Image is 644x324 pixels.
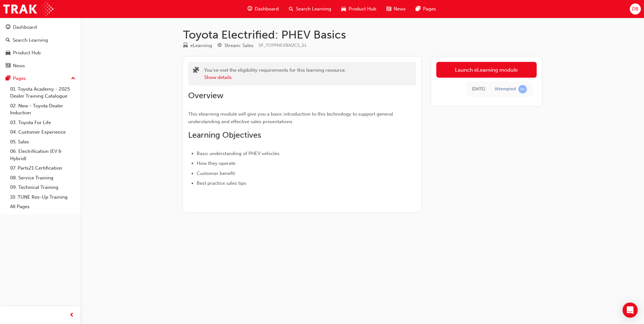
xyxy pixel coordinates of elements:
[436,62,537,78] a: Launch eLearning module
[197,171,235,176] span: Customer benefit
[247,5,252,13] span: guage-icon
[8,163,78,173] a: 07. Parts21 Certification
[217,42,253,50] div: Stream
[341,5,346,13] span: car-icon
[394,5,406,13] span: News
[423,5,436,13] span: Pages
[284,3,336,15] a: search-iconSearch Learning
[296,5,331,13] span: Search Learning
[197,180,246,186] span: Best practice sales tips
[224,42,253,49] div: Stream: Sales
[13,62,25,69] div: News
[8,127,78,137] a: 04. Customer Experience
[3,20,78,73] button: DashboardSearch LearningProduct HubNews
[8,147,78,163] a: 06. Electrification (EV & Hybrid)
[71,75,75,83] span: up-icon
[183,42,212,50] div: Type
[13,75,26,82] div: Pages
[632,5,639,13] span: DB
[188,91,224,100] span: Overview
[197,151,279,156] span: Basic understanding of PHEV vehicles
[349,5,376,13] span: Product Hub
[193,67,199,75] span: puzzle-icon
[3,73,78,84] button: Pages
[518,85,527,93] span: learningRecordVerb_ATTEMPT-icon
[183,28,542,42] h1: Toyota Electrified: PHEV Basics
[188,111,394,124] span: This elearning module will give you a basic introduction to this technology to support general un...
[8,173,78,183] a: 08. Service Training
[242,3,284,15] a: guage-iconDashboard
[13,24,37,31] div: Dashboard
[3,34,78,46] a: Search Learning
[183,43,188,49] span: learningResourceType_ELEARNING-icon
[13,37,48,44] div: Search Learning
[416,5,420,13] span: pages-icon
[381,3,411,15] a: news-iconNews
[204,67,346,81] div: You've met the eligibility requirements for this learning resource.
[8,101,78,118] a: 02. New - Toyota Dealer Induction
[259,43,307,48] span: Learning resource code
[8,118,78,128] a: 03. Toyota For Life
[8,192,78,202] a: 10. TUNE Rev-Up Training
[13,49,41,57] div: Product Hub
[6,63,10,69] span: news-icon
[217,43,222,49] span: target-icon
[3,2,53,16] img: Trak
[8,84,78,101] a: 01. Toyota Academy - 2025 Dealer Training Catalogue
[69,311,74,319] span: prev-icon
[197,160,236,166] span: How they operate
[3,47,78,59] a: Product Hub
[472,86,485,93] div: Fri Jun 20 2025 16:25:48 GMT+0930 (Australian Central Standard Time)
[6,76,10,81] span: pages-icon
[204,74,232,81] button: Show details
[3,21,78,33] a: Dashboard
[336,3,381,15] a: car-iconProduct Hub
[3,60,78,72] a: News
[8,183,78,192] a: 09. Technical Training
[6,25,10,30] span: guage-icon
[495,86,516,92] div: Attempted
[190,42,212,49] div: eLearning
[411,3,441,15] a: pages-iconPages
[630,3,641,15] button: DB
[6,38,10,43] span: search-icon
[623,303,638,318] div: Open Intercom Messenger
[255,5,279,13] span: Dashboard
[6,50,10,56] span: car-icon
[8,202,78,212] a: All Pages
[289,5,293,13] span: search-icon
[8,137,78,147] a: 05. Sales
[386,5,391,13] span: news-icon
[188,130,261,140] span: Learning Objectives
